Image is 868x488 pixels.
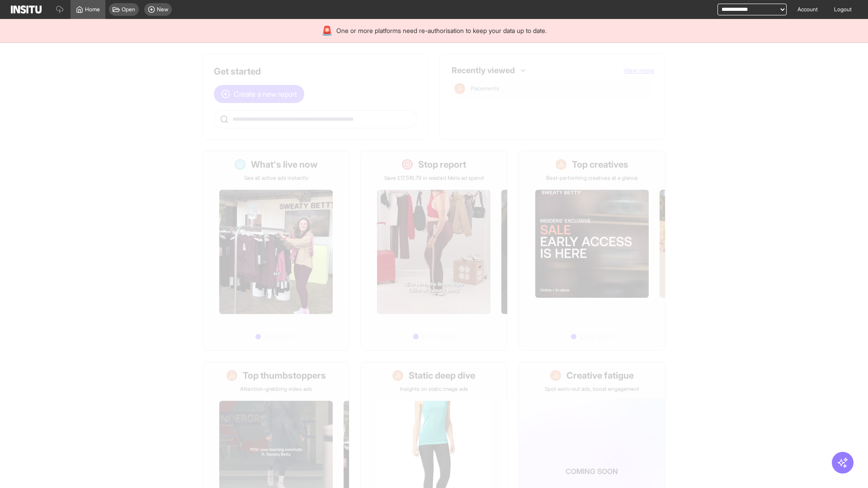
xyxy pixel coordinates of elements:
span: New [157,6,168,13]
div: 🚨 [321,24,333,37]
span: Open [122,6,135,13]
span: Home [85,6,100,13]
span: One or more platforms need re-authorisation to keep your data up to date. [336,26,547,35]
img: Logo [11,5,42,14]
